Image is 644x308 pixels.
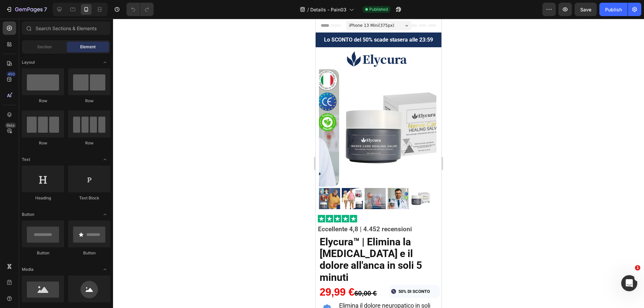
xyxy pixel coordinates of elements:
[68,250,110,256] div: Button
[80,44,96,50] span: Element
[68,195,110,201] div: Text Block
[369,6,388,12] span: Published
[68,140,110,146] div: Row
[6,71,16,77] div: 450
[621,275,637,291] iframe: Intercom live chat
[44,5,47,13] p: 7
[22,211,34,218] span: Button
[100,209,110,220] span: Toggle open
[68,98,110,104] div: Row
[126,3,154,16] div: Undo/Redo
[23,283,115,297] span: Elimina il dolore neuropatico in soli 5 minuti
[37,44,52,50] span: Section
[316,19,441,308] iframe: Design area
[100,154,110,165] span: Toggle open
[580,7,591,12] span: Save
[310,6,346,13] span: Details - Pain03
[22,140,64,146] div: Row
[599,3,628,16] button: Publish
[3,3,50,16] button: 7
[575,3,597,16] button: Save
[22,98,64,104] div: Row
[605,6,622,13] div: Publish
[22,195,64,201] div: Heading
[22,266,34,272] span: Media
[5,123,16,128] div: Beta
[22,250,64,256] div: Button
[307,6,309,13] span: /
[22,157,30,163] span: Text
[635,265,640,270] span: 1
[100,57,110,68] span: Toggle open
[22,21,110,35] input: Search Sections & Elements
[22,59,35,65] span: Layout
[100,264,110,275] span: Toggle open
